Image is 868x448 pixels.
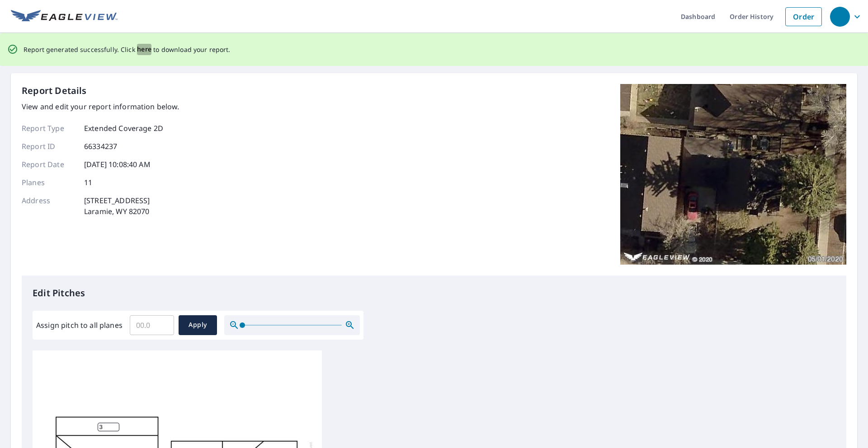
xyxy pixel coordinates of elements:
img: Top image [620,84,846,265]
label: Assign pitch to all planes [36,320,123,331]
input: 00.0 [130,313,174,338]
p: Report Date [22,159,76,170]
p: Edit Pitches [33,286,835,300]
p: Report generated successfully. Click to download your report. [24,44,231,55]
img: EV Logo [11,10,118,23]
a: Order [785,7,822,26]
p: Address [22,195,76,217]
button: Apply [179,315,217,335]
p: Report Type [22,123,76,134]
p: Extended Coverage 2D [84,123,163,134]
p: Report Details [22,84,87,98]
span: Apply [186,319,210,331]
p: 11 [84,177,92,188]
button: here [137,44,152,55]
p: Report ID [22,141,76,152]
p: View and edit your report information below. [22,101,179,112]
p: [DATE] 10:08:40 AM [84,159,151,170]
p: [STREET_ADDRESS] Laramie, WY 82070 [84,195,150,217]
p: 66334237 [84,141,117,152]
p: Planes [22,177,76,188]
